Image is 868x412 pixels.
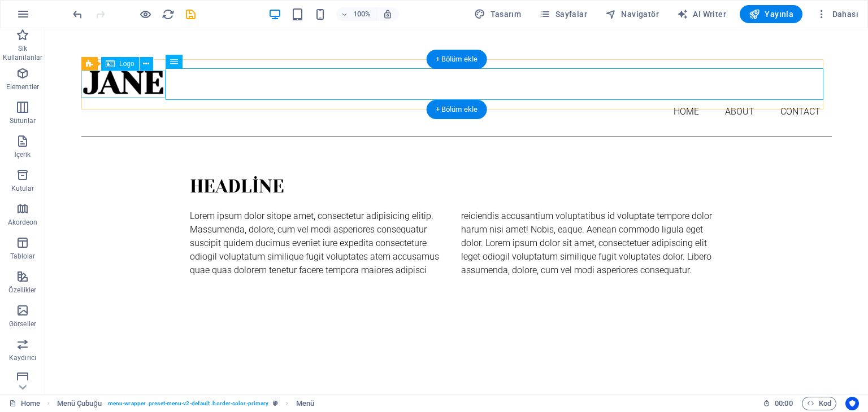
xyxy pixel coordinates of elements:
[811,5,863,23] button: Dahası
[10,252,36,261] p: Tablolar
[57,397,314,410] nav: breadcrumb
[10,116,36,125] p: Sütunlar
[775,397,792,410] span: 00 00
[184,7,197,21] button: save
[470,5,526,23] div: Tasarım (Ctrl+Alt+Y)
[8,286,36,295] p: Özellikler
[6,82,39,91] p: Elementler
[11,184,34,193] p: Kutular
[184,8,197,21] i: Kaydet (Ctrl+S)
[783,399,784,407] span: :
[677,8,726,20] span: AI Writer
[9,353,36,362] p: Kaydırıcı
[273,400,278,406] i: Bu element, özelleştirilebilir bir ön ayar
[601,5,663,23] button: Navigatör
[8,218,38,227] p: Akordeon
[605,8,659,20] span: Navigatör
[535,5,592,23] button: Sayfalar
[9,319,36,328] p: Görseller
[161,7,175,21] button: reload
[672,5,731,23] button: AI Writer
[162,8,175,21] i: Sayfayı yeniden yükleyin
[138,7,152,21] button: Ön izleme modundan çıkıp düzenlemeye devam etmek için buraya tıklayın
[383,9,393,19] i: Yeniden boyutlandırmada yakınlaştırma düzeyini seçilen cihaza uyacak şekilde otomatik olarak ayarla.
[474,8,521,20] span: Tasarım
[71,8,84,21] i: Geri al: Menü öğelerini değiştir (Ctrl+Z)
[106,397,268,410] span: . menu-wrapper .preset-menu-v2-default .border-color-primary
[336,7,376,21] button: 100%
[807,397,831,410] span: Kod
[470,5,526,23] button: Tasarım
[763,397,793,410] h6: Oturum süresi
[14,150,31,159] p: İçerik
[71,7,84,21] button: undo
[816,8,858,20] span: Dahası
[740,5,802,23] button: Yayınla
[802,397,836,410] button: Kod
[9,397,40,410] a: Seçimi iptal etmek için tıkla. Sayfaları açmak için çift tıkla
[749,8,793,20] span: Yayınla
[296,397,314,410] span: Seçmek için tıkla. Düzenlemek için çift tıkla
[427,50,487,69] div: + Bölüm ekle
[427,100,487,119] div: + Bölüm ekle
[57,397,102,410] span: Seçmek için tıkla. Düzenlemek için çift tıkla
[119,60,134,67] span: Logo
[539,8,587,20] span: Sayfalar
[845,397,859,410] button: Usercentrics
[353,7,371,21] h6: 100%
